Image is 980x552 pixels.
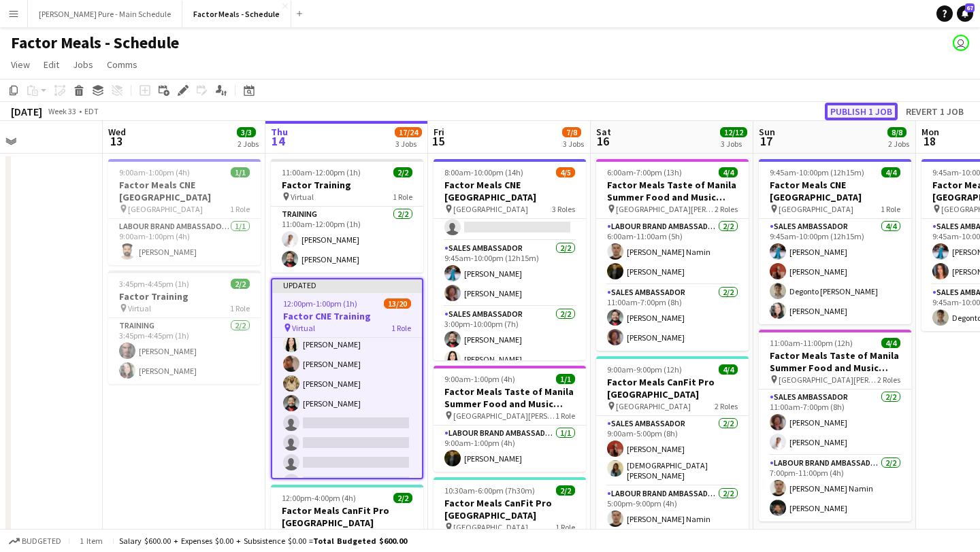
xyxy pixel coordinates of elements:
app-card-role: Sales Ambassador2/29:45am-10:00pm (12h15m)[PERSON_NAME][PERSON_NAME] [434,241,586,307]
span: Virtual [291,192,314,202]
span: 4/4 [881,338,900,348]
div: Salary $600.00 + Expenses $0.00 + Subsistence $0.00 = [119,536,407,546]
div: EDT [84,106,99,116]
span: 6:00am-7:00pm (13h) [607,167,682,177]
app-job-card: 11:00am-11:00pm (12h)4/4Factor Meals Taste of Manila Summer Food and Music Festival [GEOGRAPHIC_D... [759,330,911,521]
button: Factor Meals - Schedule [182,1,291,27]
span: 2 Roles [715,401,738,411]
div: 8:00am-10:00pm (14h)4/5Factor Meals CNE [GEOGRAPHIC_DATA] [GEOGRAPHIC_DATA]3 RolesLabour Brand Am... [434,159,586,360]
span: [GEOGRAPHIC_DATA][PERSON_NAME] [453,411,555,421]
span: 1 Role [881,204,900,214]
h3: Factor Meals CanFit Pro [GEOGRAPHIC_DATA] [434,497,586,521]
span: [GEOGRAPHIC_DATA] [453,522,528,532]
app-card-role: Labour Brand Ambassadors2/25:00pm-9:00pm (4h)[PERSON_NAME] Namin[PERSON_NAME] [596,486,749,552]
span: [GEOGRAPHIC_DATA] [616,401,691,411]
span: 1 Role [230,303,250,313]
app-card-role: Training2/211:00am-12:00pm (1h)[PERSON_NAME][PERSON_NAME] [271,207,423,273]
span: 8:00am-10:00pm (14h) [444,167,523,177]
span: 10:30am-6:00pm (7h30m) [444,485,535,496]
span: Virtual [128,303,151,313]
span: [GEOGRAPHIC_DATA][PERSON_NAME] [616,204,715,214]
app-user-avatar: Leticia Fayzano [953,35,969,51]
app-card-role: Training2/23:45pm-4:45pm (1h)[PERSON_NAME][PERSON_NAME] [108,318,261,384]
button: Publish 1 job [825,103,898,120]
span: Sat [596,126,611,138]
span: [GEOGRAPHIC_DATA][PERSON_NAME] [779,375,877,385]
span: 2/2 [556,485,575,496]
h3: Factor Meals CanFit Pro [GEOGRAPHIC_DATA] [271,504,423,529]
span: 4/5 [556,167,575,177]
span: 1 Role [391,323,411,333]
h3: Factor Meals CNE [GEOGRAPHIC_DATA] [434,179,586,203]
span: Wed [108,126,126,138]
span: 9:00am-1:00pm (4h) [444,374,515,384]
app-job-card: Updated12:00pm-1:00pm (1h)13/20Factor CNE Training Virtual1 Role[PERSON_NAME][PERSON_NAME][PERSON... [271,278,423,479]
app-card-role: Sales Ambassador2/211:00am-7:00pm (8h)[PERSON_NAME][PERSON_NAME] [759,390,911,455]
span: 7/8 [562,127,581,137]
span: 3:45pm-4:45pm (1h) [119,279,189,289]
app-job-card: 3:45pm-4:45pm (1h)2/2Factor Training Virtual1 RoleTraining2/23:45pm-4:45pm (1h)[PERSON_NAME][PERS... [108,271,261,384]
h3: Factor Meals Taste of Manila Summer Food and Music Festival [GEOGRAPHIC_DATA] [434,385,586,410]
app-card-role: Sales Ambassador2/211:00am-7:00pm (8h)[PERSON_NAME][PERSON_NAME] [596,285,749,351]
app-job-card: 9:00am-9:00pm (12h)4/4Factor Meals CanFit Pro [GEOGRAPHIC_DATA] [GEOGRAPHIC_DATA]2 RolesSales Amb... [596,356,749,552]
app-card-role: Sales Ambassador4/49:45am-10:00pm (12h15m)[PERSON_NAME][PERSON_NAME]Degonto [PERSON_NAME][PERSON_... [759,219,911,324]
span: 12:00pm-1:00pm (1h) [283,298,357,309]
div: 9:45am-10:00pm (12h15m)4/4Factor Meals CNE [GEOGRAPHIC_DATA] [GEOGRAPHIC_DATA]1 RoleSales Ambassa... [759,159,911,324]
app-job-card: 9:00am-1:00pm (4h)1/1Factor Meals CNE [GEOGRAPHIC_DATA] [GEOGRAPHIC_DATA]1 RoleLabour Brand Ambas... [108,159,261,265]
span: 8/8 [887,127,906,137]
span: 15 [431,133,444,149]
a: Jobs [67,56,99,73]
span: [GEOGRAPHIC_DATA] [128,204,203,214]
h3: Factor Training [271,179,423,191]
span: 3/3 [237,127,256,137]
app-job-card: 9:00am-1:00pm (4h)1/1Factor Meals Taste of Manila Summer Food and Music Festival [GEOGRAPHIC_DATA... [434,366,586,472]
span: Virtual [292,323,315,333]
span: 1/1 [231,167,250,177]
h3: Factor CNE Training [272,310,422,322]
a: Edit [38,56,65,73]
app-card-role: Labour Brand Ambassadors2/27:00pm-11:00pm (4h)[PERSON_NAME] Namin[PERSON_NAME] [759,455,911,521]
span: 9:45am-10:00pm (12h15m) [770,167,864,177]
span: 18 [919,133,939,149]
span: 1/1 [556,374,575,384]
span: 2/2 [393,493,412,503]
div: 3 Jobs [563,139,584,149]
span: 17 [757,133,775,149]
span: 1 Role [393,192,412,202]
span: 12/12 [720,127,747,137]
span: 12:00pm-4:00pm (4h) [282,493,356,503]
app-card-role: Labour Brand Ambassadors1/19:00am-1:00pm (4h)[PERSON_NAME] [108,219,261,265]
app-job-card: 11:00am-12:00pm (1h)2/2Factor Training Virtual1 RoleTraining2/211:00am-12:00pm (1h)[PERSON_NAME][... [271,159,423,273]
span: 3 Roles [552,204,575,214]
h1: Factor Meals - Schedule [11,33,179,53]
app-card-role: Labour Brand Ambassadors2/26:00am-11:00am (5h)[PERSON_NAME] Namin[PERSON_NAME] [596,219,749,285]
app-job-card: 6:00am-7:00pm (13h)4/4Factor Meals Taste of Manila Summer Food and Music Festival [GEOGRAPHIC_DAT... [596,159,749,351]
a: 67 [957,5,973,22]
h3: Factor Training [108,290,261,303]
app-card-role: Sales Ambassador2/23:00pm-10:00pm (7h)[PERSON_NAME][PERSON_NAME] [434,307,586,373]
div: 3 Jobs [721,139,747,149]
span: 17/24 [395,127,422,137]
app-card-role: Labour Brand Ambassadors1/19:00am-1:00pm (4h)[PERSON_NAME] [434,426,586,472]
div: Updated [272,279,422,290]
span: [GEOGRAPHIC_DATA] [453,204,528,214]
app-card-role: Sales Ambassador2/29:00am-5:00pm (8h)[PERSON_NAME][DEMOGRAPHIC_DATA] [PERSON_NAME] [596,416,749,486]
span: Jobs [73,58,93,71]
div: 3 Jobs [395,139,421,149]
span: 2 Roles [877,375,900,385]
div: 2 Jobs [888,139,909,149]
h3: Factor Meals CanFit Pro [GEOGRAPHIC_DATA] [596,376,749,400]
span: 2/2 [393,167,412,177]
span: 2 Roles [715,204,738,214]
span: Comms [107,58,137,71]
h3: Factor Meals CNE [GEOGRAPHIC_DATA] [108,179,261,203]
span: 1 Role [555,522,575,532]
h3: Factor Meals Taste of Manila Summer Food and Music Festival [GEOGRAPHIC_DATA] [759,349,911,374]
span: 67 [965,3,975,12]
div: 2 Jobs [238,139,259,149]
